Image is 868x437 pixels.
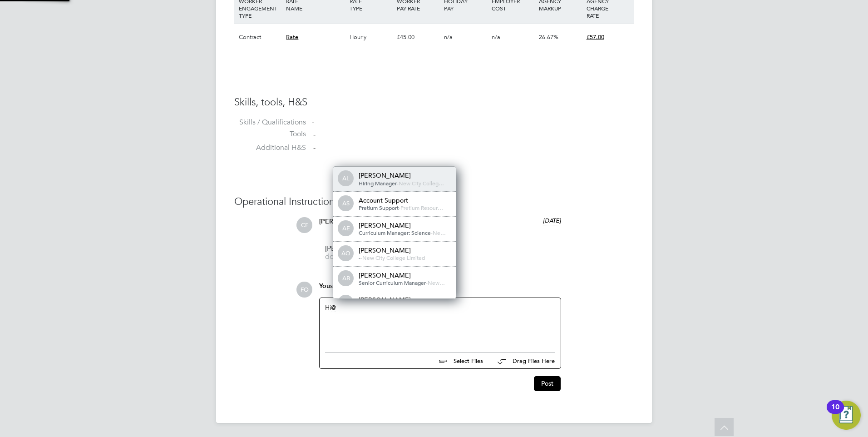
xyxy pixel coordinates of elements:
span: New City Colleg… [399,179,444,187]
span: New City College Limited [362,254,425,261]
span: [PERSON_NAME] [319,218,372,225]
span: - [399,204,400,211]
span: Ne… [433,229,446,236]
span: n/a [492,33,500,41]
span: AB [339,271,353,286]
label: Skills / Qualifications [234,118,306,127]
a: [PERSON_NAME]%20Leroy%20HQ00329331 docx - 23kb [325,245,398,260]
span: - [313,144,316,153]
span: Hiring Manager [359,179,397,187]
label: Additional H&S [234,143,306,153]
div: say: [319,282,561,298]
div: £45.00 [395,24,442,50]
span: n/a [444,33,453,41]
button: Open Resource Center, 10 new notifications [832,401,861,430]
span: Senior Curriculum Manager [359,279,426,286]
div: Account Support [359,196,449,204]
div: - [312,118,634,127]
div: [PERSON_NAME] [359,171,449,179]
span: FO [296,282,312,298]
button: Drag Files Here [490,352,555,371]
span: Curriculum Manager: Science [359,229,431,236]
div: [PERSON_NAME] [359,296,449,304]
span: AQ [339,246,353,261]
div: [PERSON_NAME] [359,246,449,254]
span: - [360,254,362,261]
label: Tools [234,129,306,139]
span: Rate [286,33,298,41]
span: AH [339,296,353,310]
button: Post [534,376,561,391]
span: docx - 23kb [325,253,398,260]
span: New… [428,279,445,286]
div: 10 [831,407,839,419]
span: £57.00 [587,33,604,41]
span: You [319,282,330,290]
span: [DATE] [543,217,561,224]
span: - [431,229,433,236]
div: [PERSON_NAME] [359,221,449,229]
div: Hourly [347,24,395,50]
span: Pretium Support [359,204,399,211]
span: Pretium Resour… [400,204,443,211]
h3: Skills, tools, H&S [234,96,634,109]
h3: Operational Instructions & Comments [234,195,634,209]
span: - [359,254,360,261]
span: CF [296,217,312,233]
span: 26.67% [539,33,558,41]
span: - [426,279,428,286]
div: Hi [325,303,555,343]
span: [PERSON_NAME]%20Leroy%20HQ00329331 [325,245,398,252]
div: [PERSON_NAME] [359,271,449,279]
span: - [397,179,399,187]
span: - [313,130,316,139]
span: AS [339,196,353,211]
span: AL [339,171,353,186]
div: Contract [237,24,284,50]
span: AE [339,221,353,236]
